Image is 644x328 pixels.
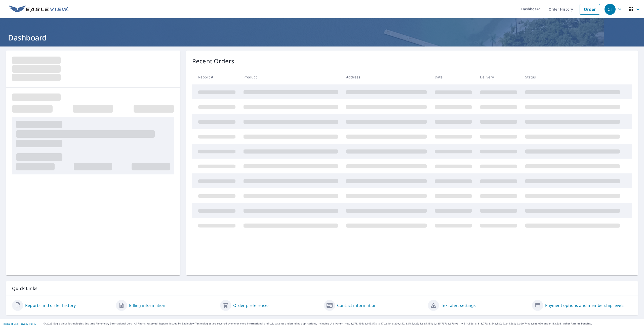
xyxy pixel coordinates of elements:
[521,70,624,84] th: Status
[342,70,431,84] th: Address
[476,70,521,84] th: Delivery
[129,302,165,308] a: Billing information
[25,302,76,308] a: Reports and order history
[20,322,36,325] a: Privacy Policy
[605,4,616,15] div: CT
[192,57,234,66] p: Recent Orders
[239,70,342,84] th: Product
[431,70,476,84] th: Date
[3,322,36,325] p: |
[441,302,476,308] a: Text alert settings
[44,322,641,325] p: © 2025 Eagle View Technologies, Inc. and Pictometry International Corp. All Rights Reserved. Repo...
[233,302,270,308] a: Order preferences
[9,6,68,13] img: EV Logo
[6,32,638,43] h1: Dashboard
[3,322,18,325] a: Terms of Use
[545,302,624,308] a: Payment options and membership levels
[12,285,632,292] p: Quick Links
[337,302,377,308] a: Contact information
[580,4,600,15] a: Order
[192,70,239,84] th: Report #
